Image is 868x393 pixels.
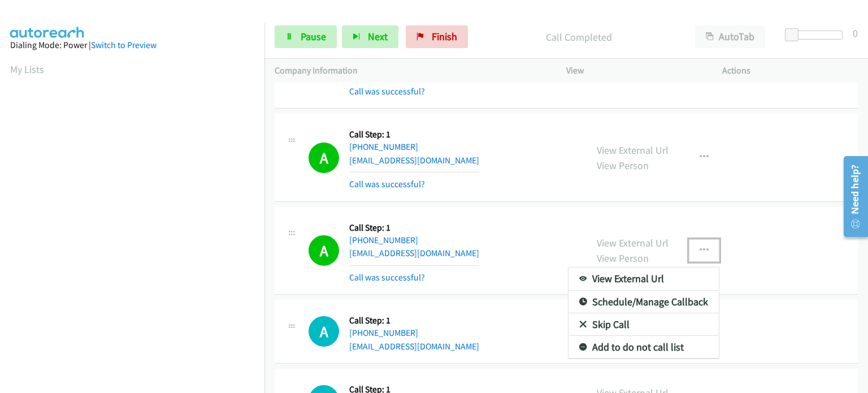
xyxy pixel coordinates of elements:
[568,267,719,290] a: View External Url
[568,313,719,336] a: Skip Call
[91,40,157,50] a: Switch to Preview
[568,336,719,359] a: Add to do not call list
[10,63,44,76] a: My Lists
[10,38,254,52] div: Dialing Mode: Power |
[836,152,868,241] iframe: Resource Center
[309,316,339,347] div: The call is yet to be attempted
[309,316,339,347] h1: A
[568,291,719,313] a: Schedule/Manage Callback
